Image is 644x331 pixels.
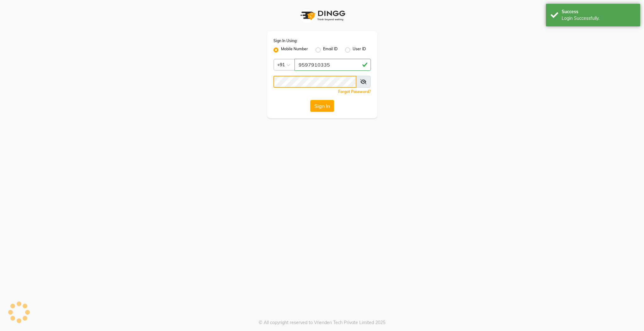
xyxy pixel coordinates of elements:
[562,8,636,15] div: Success
[281,46,308,54] label: Mobile Number
[323,46,338,54] label: Email ID
[353,46,366,54] label: User ID
[273,38,297,44] label: Sign In Using:
[562,15,636,22] div: Login Successfully.
[310,100,334,112] button: Sign In
[273,76,356,88] input: Username
[338,89,371,94] a: Forgot Password?
[294,59,371,71] input: Username
[297,6,347,25] img: logo1.svg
